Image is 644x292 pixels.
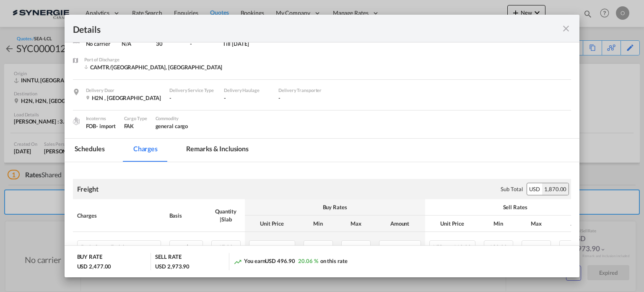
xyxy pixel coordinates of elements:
[453,244,471,250] span: 110.00
[86,94,161,102] div: H2N , Canada
[355,244,357,251] span: -
[489,244,507,250] span: 130.00
[234,258,242,266] md-icon: icon-trending-up
[535,244,537,250] span: -
[501,185,522,193] div: Sub Total
[65,139,115,162] md-tab-item: Schedules
[542,183,569,195] div: 1,870.00
[298,258,318,264] span: 20.06 %
[190,40,214,47] div: -
[278,94,325,102] div: -
[86,40,114,47] div: No carrier
[155,253,181,263] div: SELL RATE
[65,15,580,278] md-dialog: Port of Loading ...
[265,258,295,264] span: USD 496.90
[169,94,216,102] div: -
[124,115,147,122] div: Cargo Type
[77,184,99,194] div: Freight
[433,244,452,250] span: USD
[337,216,375,232] th: Max
[273,244,288,251] span: 95.00
[124,122,147,130] div: FAK
[429,203,601,211] div: Sell Rates
[299,216,337,232] th: Min
[170,241,203,251] div: per_w/m
[169,87,216,94] div: Delivery Service Type
[223,40,249,47] div: Till 7 Jul 2025
[156,123,188,129] span: general cargo
[253,244,272,251] span: USD
[86,87,161,94] div: Delivery Door
[245,216,299,232] th: Unit Price
[211,208,241,223] div: Quantity | Slab
[249,203,421,211] div: Buy Rates
[86,122,116,130] div: FOB
[224,87,270,94] div: Delivery Haulage
[425,216,480,232] th: Unit Price
[77,263,112,270] div: USD 2,477.00
[84,56,223,63] div: Port of Discharge
[123,139,168,162] md-tab-item: Charges
[77,253,102,263] div: BUY RATE
[169,212,203,219] div: Basis
[563,244,574,251] span: USD
[517,216,555,232] th: Max
[555,216,605,232] th: Amount
[81,244,128,250] div: Basic Ocean Freight
[122,40,131,47] span: N/A
[480,216,517,232] th: Min
[176,139,259,162] md-tab-item: Remarks & Inclusions
[84,63,223,71] div: CAMTR/Montreal, QC
[65,139,267,162] md-pagination-wrapper: Use the left and right arrow keys to navigate between tabs
[224,94,270,102] div: -
[73,23,522,34] div: Details
[383,244,395,251] span: USD
[72,116,81,126] img: cargo.png
[218,244,233,250] span: 17.00
[86,115,116,122] div: Incoterms
[278,87,325,94] div: Delivery Transporter
[527,183,542,195] div: USD
[561,24,571,34] md-icon: icon-close fg-AAA8AD m-0 cursor
[375,216,425,232] th: Amount
[96,122,115,130] div: - import
[156,40,182,47] div: 30
[309,244,327,251] span: 100.00
[234,257,347,266] div: You earn on this rate
[155,263,190,270] div: USD 2,973.90
[77,212,161,219] div: Charges
[156,115,188,122] div: Commodity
